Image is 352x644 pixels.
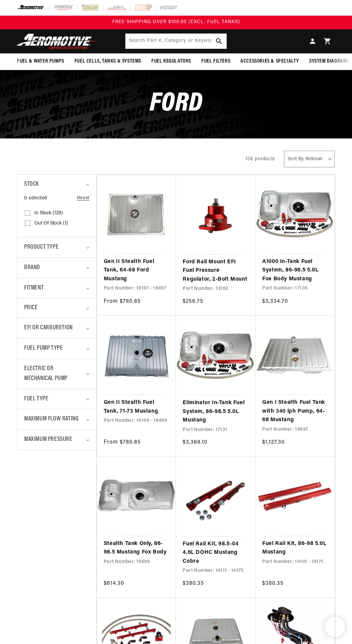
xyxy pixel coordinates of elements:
summary: Fuel Type (0 selected) [24,389,89,409]
summary: Brand (0 selected) [24,258,89,278]
input: Search by Part Number, Category or Keyword [125,34,226,49]
span: Maximum Flow Rating [24,414,79,424]
span: Fitment [24,283,44,293]
span: Fuel Regulators [151,58,191,65]
a: Reset [77,195,89,202]
img: Aeromotive [15,33,100,49]
summary: Fuel Filters [196,53,235,69]
summary: Product type (0 selected) [24,237,89,258]
summary: Fuel & Water Pumps [12,53,69,69]
span: Out of stock (1) [34,220,68,227]
a: Fuel Rail Kit, 98.5-04 4.6L DOHC Mustang Cobra [183,540,249,566]
a: A1000 In-Tank Fuel System, 86-98.5 5.0L Fox Body Mustang [262,258,328,284]
a: Stealth Tank Only, 86-98.5 Mustang Fox Body [104,540,169,557]
span: Fuel Cells, Tanks & Systems [74,58,141,65]
a: Gen I Stealth Fuel Tank with 340 lph Pump, 64-68 Mustang [262,398,328,425]
a: Eliminator In-Tank Fuel System, 86-98.5 5.0L Mustang [183,399,249,425]
span: Maximum Pressure [24,435,72,445]
span: System Diagrams [309,58,349,65]
a: Fuel Rail Kit, 86-98 5.0L Mustang [262,540,328,557]
summary: Maximum Pressure (0 selected) [24,430,89,450]
summary: Electric or Mechanical Pump (0 selected) [24,359,89,389]
span: 0 selected [24,195,47,202]
summary: Fitment (0 selected) [24,278,89,298]
span: Fuel Pump Type [24,344,63,353]
span: FREE SHIPPING OVER $109.00 (EXCL. FUEL TANKS) [112,19,240,24]
button: search button [212,34,227,49]
span: Brand [24,263,40,273]
summary: Price [24,298,89,318]
a: Gen II Stealth Fuel Tank, 64-68 Ford Mustang [104,258,169,284]
span: Fuel & Water Pumps [17,58,64,65]
span: Fuel Type [24,394,48,404]
span: In stock (129) [34,210,63,216]
span: 130 products [246,156,275,162]
span: Stock [24,180,39,189]
summary: Fuel Pump Type (0 selected) [24,338,89,359]
summary: Fuel Cells, Tanks & Systems [69,53,146,69]
summary: EFI or Carburetion (0 selected) [24,318,89,338]
span: Ford [150,90,203,117]
span: EFI or Carburetion [24,323,73,333]
summary: Accessories & Specialty [235,53,304,69]
a: Gen II Stealth Fuel Tank, 71-73 Mustang [104,398,169,416]
span: Price [24,303,37,313]
span: Product type [24,243,58,252]
summary: Maximum Flow Rating (0 selected) [24,409,89,429]
a: Ford Rail Mount EFI Fuel Pressure Regulator, 2-Bolt Mount [183,258,249,284]
summary: Stock (0 selected) [24,175,89,195]
summary: Fuel Regulators [146,53,196,69]
span: Electric or Mechanical Pump [24,364,83,384]
span: Accessories & Specialty [240,58,299,65]
span: Fuel Filters [201,58,230,65]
